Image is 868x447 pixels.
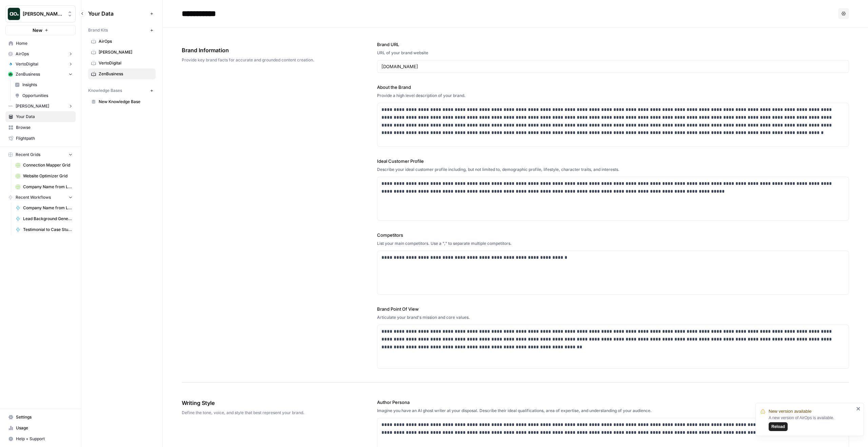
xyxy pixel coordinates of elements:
span: Writing Style [182,399,339,407]
span: New Knowledge Base [99,99,153,105]
a: Website Optimizer Grid [13,171,76,181]
span: Company Name from Logo Grid [23,184,73,190]
label: About the Brand [377,84,849,91]
a: Opportunities [12,90,76,101]
img: uzx88xt6rub1d2sw5kc9lt63ieup [8,62,13,66]
span: Brand Kits [88,27,108,33]
a: ZenBusiness [88,69,156,79]
a: AirOps [88,36,156,47]
span: Testimonial to Case Study [23,227,73,233]
a: Company Name from Logo Grid [13,181,76,192]
button: Reload [769,422,788,431]
span: New version available [769,408,811,415]
img: 05m09w22jc6cxach36uo5q7oe4kr [8,72,13,77]
a: VertoDigital [88,58,156,69]
span: Website Optimizer Grid [23,173,73,179]
span: Your Data [88,9,147,18]
img: bg32f1yo9qfeicvocyih2p4fbc7l [8,104,13,109]
span: Browse [16,124,73,131]
img: Mike Kenler's Workspace Logo [8,8,20,20]
span: Insights [22,82,73,88]
span: Home [16,40,73,46]
a: [PERSON_NAME] [88,47,156,58]
span: [PERSON_NAME] [16,103,49,109]
span: New [33,27,42,34]
span: Settings [16,414,73,420]
div: Provide a high level description of your brand. [377,93,849,99]
a: Company Name from Logo [13,202,76,213]
input: www.sundaysoccer.com [381,63,845,70]
a: Lead Background Generator [13,213,76,224]
div: List your main competitors. Use a "," to separate multiple competitors. [377,240,849,247]
button: Recent Grids [5,150,76,160]
span: [PERSON_NAME] [99,49,153,55]
button: AirOps [5,49,76,59]
span: Usage [16,425,73,431]
span: [PERSON_NAME] Workspace [23,11,64,17]
a: New Knowledge Base [88,96,156,107]
a: Flightpath [5,133,76,144]
span: Recent Workflows [16,194,51,200]
span: ZenBusiness [16,71,40,77]
a: Testimonial to Case Study [13,224,76,235]
span: Company Name from Logo [23,205,73,211]
button: close [856,406,861,411]
a: Your Data [5,111,76,122]
button: [PERSON_NAME] [5,101,76,111]
a: Settings [5,412,76,423]
a: Browse [5,122,76,133]
a: Home [5,38,76,49]
span: Your Data [16,114,73,120]
div: URL of your brand website [377,50,849,56]
label: Author Persona [377,399,849,406]
label: Brand Point Of View [377,306,849,312]
button: New [5,25,76,35]
span: Brand Information [182,46,339,54]
span: Recent Grids [16,152,40,158]
span: ZenBusiness [99,71,153,77]
button: Help + Support [5,433,76,444]
label: Brand URL [377,41,849,48]
span: VertoDigital [16,61,38,67]
label: Competitors [377,232,849,238]
button: Recent Workflows [5,192,76,202]
span: Reload [771,424,785,430]
span: AirOps [16,51,29,57]
span: Help + Support [16,436,73,442]
span: Knowledge Bases [88,88,122,94]
div: Describe your ideal customer profile including, but not limited to, demographic profile, lifestyl... [377,167,849,173]
span: AirOps [99,38,153,44]
span: Flightpath [16,135,73,141]
button: Workspace: Mike Kenler's Workspace [5,5,76,22]
a: Connection Mapper Grid [13,160,76,171]
span: Provide key brand facts for accurate and grounded content creation. [182,57,339,63]
a: Insights [12,79,76,90]
button: VertoDigital [5,59,76,69]
span: Opportunities [22,93,73,99]
a: Usage [5,423,76,433]
button: ZenBusiness [5,69,76,79]
span: VertoDigital [99,60,153,66]
div: Articulate your brand's mission and core values. [377,314,849,320]
span: Lead Background Generator [23,216,73,222]
span: Define the tone, voice, and style that best represent your brand. [182,410,339,416]
span: Connection Mapper Grid [23,162,73,168]
div: A new version of AirOps is available. [769,415,854,431]
div: Imagine you have an AI ghost writer at your disposal. Describe their ideal qualifications, area o... [377,408,849,414]
label: Ideal Customer Profile [377,158,849,164]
